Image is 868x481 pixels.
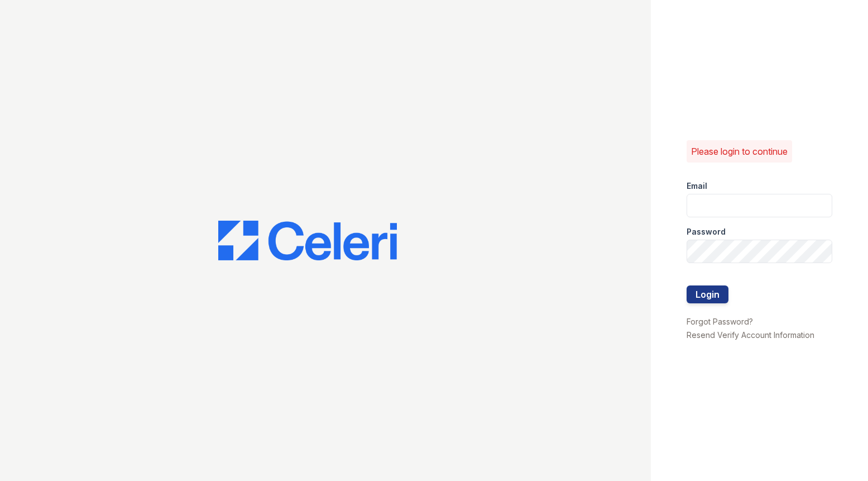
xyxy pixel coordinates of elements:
button: Login [687,285,728,303]
label: Email [687,180,707,192]
p: Please login to continue [691,145,788,158]
img: CE_Logo_Blue-a8612792a0a2168367f1c8372b55b34899dd931a85d93a1a3d3e32e68fde9ad4.png [218,221,397,261]
a: Resend Verify Account Information [687,330,814,340]
label: Password [687,226,726,237]
a: Forgot Password? [687,317,753,326]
